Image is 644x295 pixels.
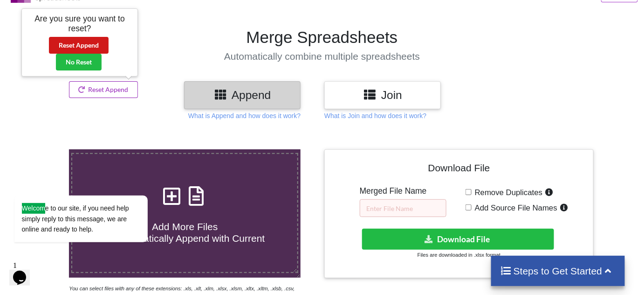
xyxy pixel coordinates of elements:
[324,111,426,120] p: What is Join and how does it work?
[188,111,301,120] p: What is Append and how does it work?
[105,221,265,244] span: Add More Files to Automatically Append with Current
[362,229,554,250] button: Download File
[9,258,39,286] iframe: chat widget
[360,199,446,217] input: Enter File Name
[191,88,294,102] h3: Append
[418,252,500,258] small: Files are downloaded in .xlsx format
[472,188,543,197] span: Remove Duplicates
[360,186,446,196] h5: Merged File Name
[331,88,434,102] h3: Join
[69,81,138,98] button: Reset Append
[472,204,557,212] span: Add Source File Names
[500,265,616,277] h4: Steps to Get Started
[9,111,177,253] iframe: chat widget
[331,156,587,183] h4: Download File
